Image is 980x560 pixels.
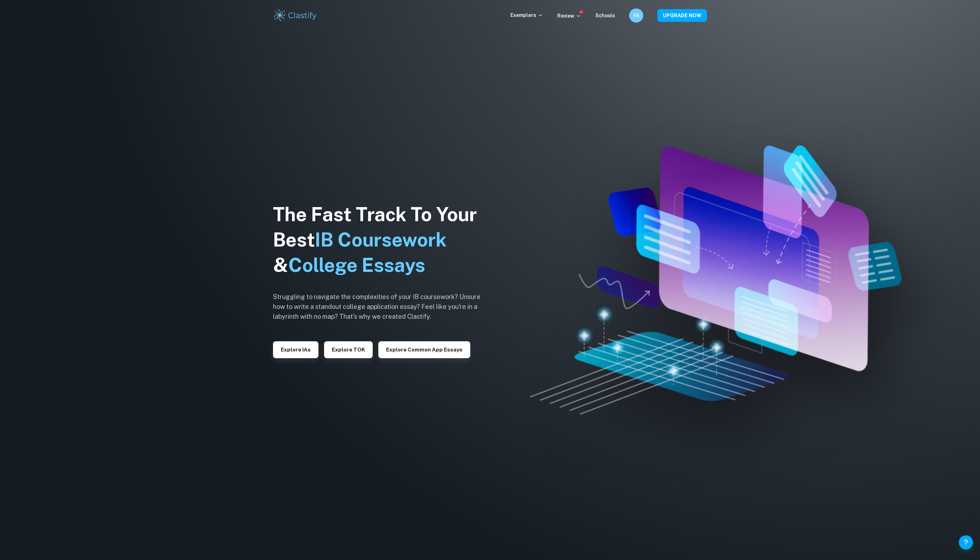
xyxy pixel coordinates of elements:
h6: Struggling to navigate the complexities of your IB coursework? Unsure how to write a standout col... [273,292,491,322]
button: Explore IAs [273,341,318,358]
h6: FA [632,12,640,19]
p: Exemplars [510,11,543,19]
button: Help and Feedback [959,535,973,549]
a: Explore Common App essays [378,346,470,353]
img: Clastify logo [273,8,318,23]
p: Review [557,12,581,20]
h1: The Fast Track To Your Best & [273,202,491,278]
span: IB Coursework [315,229,447,251]
button: Explore TOK [324,341,373,358]
img: Clastify hero [530,145,902,414]
a: Explore IAs [273,346,318,353]
a: Schools [595,13,615,18]
a: Explore TOK [324,346,373,353]
span: College Essays [288,254,425,276]
button: UPGRADE NOW [657,9,707,22]
button: FA [629,8,643,23]
button: Explore Common App essays [378,341,470,358]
